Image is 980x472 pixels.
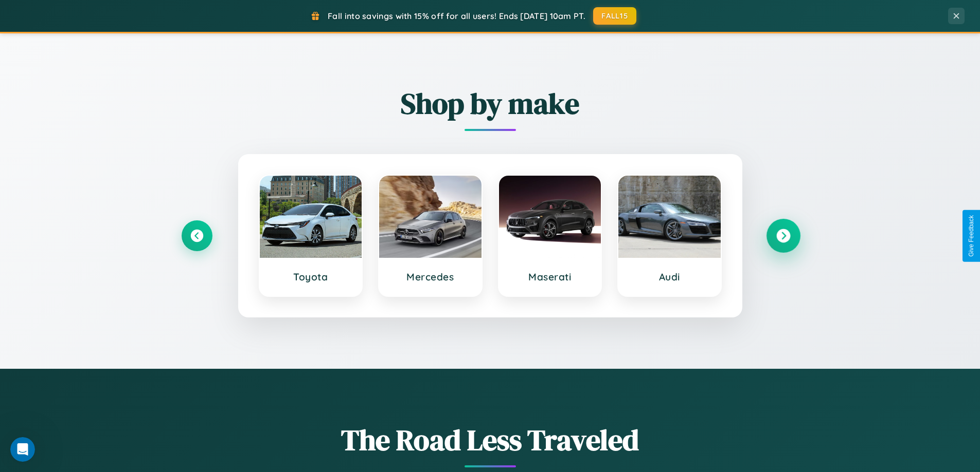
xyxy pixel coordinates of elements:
[328,11,585,21] span: Fall into savings with 15% off for all users! Ends [DATE] 10am PT.
[182,84,799,123] h2: Shop by make
[968,215,975,257] div: Give Feedback
[389,271,471,283] h3: Mercedes
[509,271,591,283] h3: Maserati
[182,420,799,460] h1: The Road Less Traveled
[270,271,352,283] h3: Toyota
[10,437,35,462] iframe: Intercom live chat
[593,7,636,25] button: FALL15
[629,271,710,283] h3: Audi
